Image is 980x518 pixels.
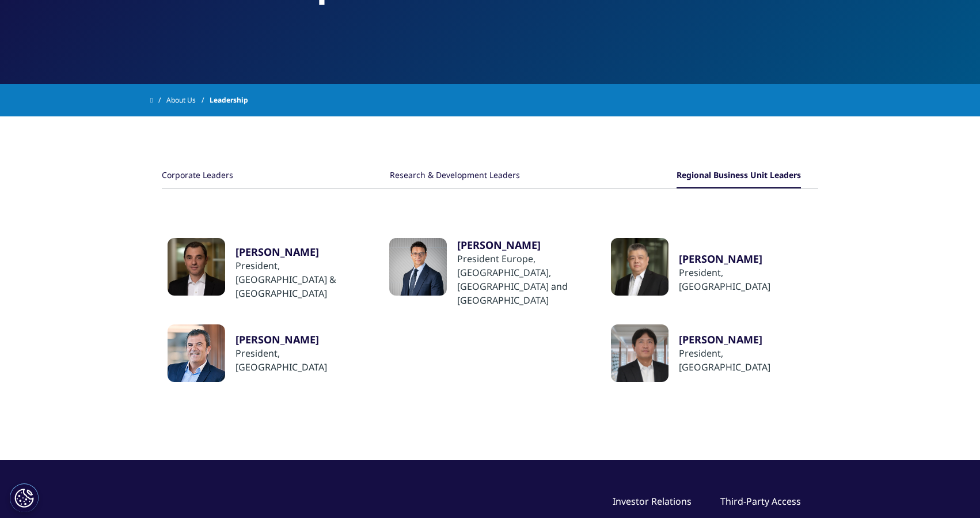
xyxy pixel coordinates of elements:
span: Leadership [210,90,248,111]
a: About Us [166,90,210,111]
a: [PERSON_NAME] [679,252,812,266]
a: [PERSON_NAME] [679,332,812,346]
a: ​[PERSON_NAME] [235,332,369,346]
div: President, [GEOGRAPHIC_DATA] [679,346,812,374]
div: ​President, [GEOGRAPHIC_DATA] [679,266,812,293]
button: Regional Business Unit Leaders [677,164,801,188]
button: Cookies Settings [10,483,39,512]
div: President Europe, [GEOGRAPHIC_DATA], [GEOGRAPHIC_DATA] and [GEOGRAPHIC_DATA] [457,252,591,307]
a: Investor Relations [613,495,692,508]
div: ​President, [GEOGRAPHIC_DATA] & [GEOGRAPHIC_DATA] [235,259,369,300]
button: Research & Development Leaders [390,164,520,188]
div: ​President, [GEOGRAPHIC_DATA] [235,346,369,374]
a: Third-Party Access [720,495,801,508]
button: Corporate Leaders [162,164,233,188]
a: ​[PERSON_NAME] [457,238,591,252]
a: [PERSON_NAME] [235,245,369,259]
